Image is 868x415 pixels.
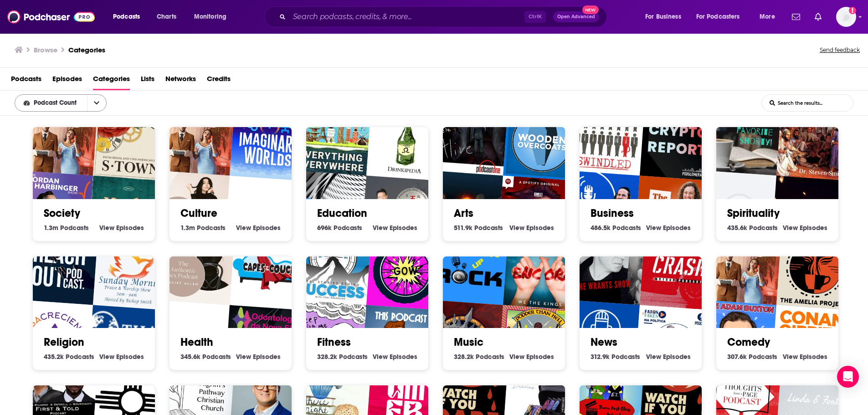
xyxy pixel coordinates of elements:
[704,97,782,176] img: Near death experience shorts by your favorite shorty!
[113,10,140,23] span: Podcasts
[366,102,445,181] img: Drinkipedia: A Tipsy Conversation Game
[141,72,154,90] span: Lists
[44,353,64,361] span: 435.2k
[253,224,281,232] span: Episodes
[837,366,859,388] div: Open Intercom Messenger
[749,224,778,232] span: Podcasts
[99,224,144,232] a: View Society Episodes
[373,224,388,232] span: View
[727,353,747,361] span: 307.6k
[503,102,581,181] img: Wooden Overcoats
[7,8,95,26] img: Podchaser - Follow, Share and Rate Podcasts
[180,353,231,361] a: 345.6k Health Podcasts
[165,72,196,90] span: Networks
[20,97,98,176] img: Your Mom & Dad
[727,353,777,361] a: 307.6k Comedy Podcasts
[612,224,641,232] span: Podcasts
[474,224,503,232] span: Podcasts
[93,232,171,310] img: Sunday Morning Praise Radio
[640,102,718,181] div: Daily Crypto Report
[52,72,82,90] a: Episodes
[704,226,782,305] div: Your Mom & Dad
[788,9,804,25] a: Show notifications dropdown
[591,224,611,232] span: 486.5k
[454,224,473,232] span: 511.9k
[836,7,856,27] button: Show profile menu
[727,335,770,349] a: Comedy
[317,206,367,220] a: Education
[366,232,445,310] div: Girls on wheels
[253,353,281,361] span: Episodes
[783,224,798,232] span: View
[783,353,827,361] a: View Comedy Episodes
[567,97,645,176] img: Swindled
[107,10,152,24] button: open menu
[591,335,617,349] a: News
[207,72,231,90] span: Credits
[753,10,786,24] button: open menu
[11,72,41,90] a: Podcasts
[817,44,863,56] button: Send feedback
[430,97,508,176] img: We're Alive
[202,353,231,361] span: Podcasts
[44,224,89,232] a: 1.3m Society Podcasts
[727,224,778,232] a: 435.6k Spirituality Podcasts
[645,10,681,23] span: For Business
[34,46,57,54] h3: Browse
[690,10,753,24] button: open menu
[230,232,308,310] img: Capes On the Couch - Where Comics Get Counseling
[776,102,855,181] img: Solomon's Porch
[390,353,417,361] span: Episodes
[646,224,691,232] a: View Business Episodes
[639,10,693,24] button: open menu
[591,353,610,361] span: 312.9k
[509,353,554,361] a: View Music Episodes
[646,353,691,361] a: View News Episodes
[99,353,114,361] span: View
[44,353,94,361] a: 435.2k Religion Podcasts
[776,232,855,310] img: The Amelia Project
[454,206,473,220] a: Arts
[800,353,827,361] span: Episodes
[567,226,645,305] img: The Wrants Show
[317,353,368,361] a: 328.2k Fitness Podcasts
[334,224,362,232] span: Podcasts
[811,9,825,25] a: Show notifications dropdown
[151,10,182,24] a: Charts
[373,353,388,361] span: View
[44,224,58,232] span: 1.3m
[180,224,195,232] span: 1.3m
[180,335,213,349] a: Health
[236,353,281,361] a: View Health Episodes
[696,10,740,23] span: For Podcasters
[44,206,80,220] a: Society
[640,232,718,310] img: Crash MotoGP Podcast
[236,224,281,232] a: View Culture Episodes
[34,100,80,106] span: Podcast Count
[800,224,827,232] span: Episodes
[157,226,235,305] div: Authentic Sex with Juliet Allen
[230,102,308,181] img: Imaginary Worlds
[236,224,251,232] span: View
[836,7,856,27] span: Logged in as Tessarossi87
[44,335,84,349] a: Religion
[197,224,226,232] span: Podcasts
[430,226,508,305] div: Growin' Up Rock
[339,353,368,361] span: Podcasts
[591,353,640,361] a: 312.9k News Podcasts
[454,335,483,349] a: Music
[663,353,691,361] span: Episodes
[157,97,235,176] img: Your Mom & Dad
[93,102,171,181] img: S-Town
